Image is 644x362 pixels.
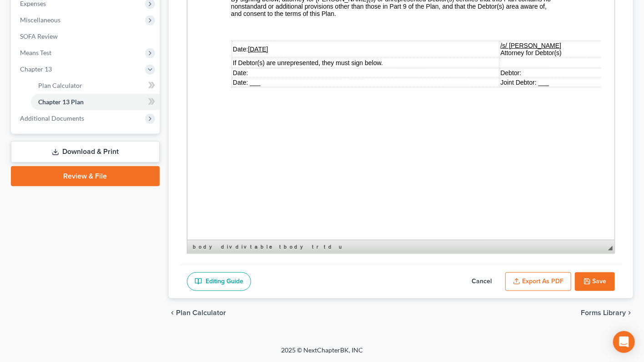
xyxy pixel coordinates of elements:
button: Cancel [462,272,502,291]
span: Chapter 13 Plan [38,98,84,106]
button: chevron_left Plan Calculator [169,309,226,316]
button: Forms Library chevron_right [581,309,633,316]
span: Additional Documents [20,114,84,122]
u: /s/ [PERSON_NAME] [313,168,374,175]
a: u element [337,242,342,251]
span: Date: [45,195,60,203]
span: Chapter 13 [20,65,52,73]
a: body element [191,242,218,251]
a: Plan Calculator [31,77,160,94]
span: Miscellaneous [20,16,60,24]
a: tbody element [277,242,309,251]
a: div element [234,242,247,251]
span: Plan Calculator [38,82,82,89]
button: Export as PDF [505,272,571,291]
span: Attorney for Debtor(s) [313,168,375,183]
i: chevron_right [626,309,633,316]
span: Date: ___ [45,205,73,212]
span: Debtor: [313,195,334,203]
a: Review & File [11,166,160,186]
span: Forms Library [581,309,626,316]
div: 2025 © NextChapterBK, INC [63,346,581,362]
span: Means Test [20,49,51,56]
div: Open Intercom Messenger [613,331,635,353]
a: table element [248,242,277,251]
i: chevron_left [169,309,176,316]
a: SOFA Review [13,28,160,45]
a: Download & Print [11,141,160,163]
a: Editing Guide [187,272,251,291]
span: Joint Debtor: ___ [313,205,362,212]
span: If Debtor(s) are unrepresented, they must sign below. [45,185,196,193]
a: tr element [310,242,321,251]
a: td element [322,242,336,251]
a: Chapter 13 Plan [31,94,160,110]
span: Plan Calculator [176,309,226,316]
button: Save [575,272,615,291]
a: div element [219,242,233,251]
span: Resize [608,246,613,250]
span: SOFA Review [20,32,58,40]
